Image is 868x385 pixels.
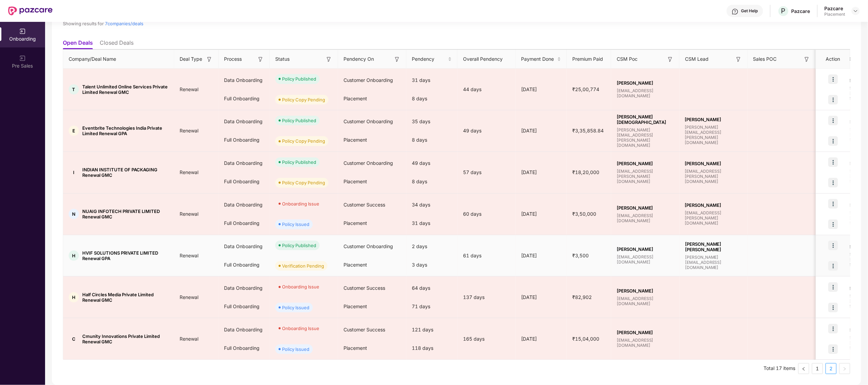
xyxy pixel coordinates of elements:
[406,279,458,297] div: 64 days
[174,294,204,300] span: Renewal
[406,339,458,357] div: 118 days
[219,154,270,172] div: Data Onboarding
[69,167,79,177] div: I
[406,320,458,339] div: 121 days
[781,7,786,15] span: P
[282,200,319,207] div: Onboarding Issue
[224,55,242,63] span: Process
[100,39,134,49] li: Closed Deals
[812,363,823,374] a: 1
[282,325,319,332] div: Onboarding Issue
[617,169,674,184] span: [EMAIL_ADDRESS][PERSON_NAME][DOMAIN_NAME]
[69,209,79,219] div: N
[344,202,385,208] span: Customer Success
[406,71,458,89] div: 31 days
[825,5,845,12] div: Pazcare
[825,12,845,17] div: Placement
[617,80,674,86] span: [PERSON_NAME]
[344,303,367,309] span: Placement
[219,320,270,339] div: Data Onboarding
[516,50,567,69] th: Payment Done
[667,56,674,63] img: svg+xml;base64,PHN2ZyB3aWR0aD0iMTYiIGhlaWdodD0iMTYiIHZpZXdCb3g9IjAgMCAxNiAxNiIgZmlsbD0ibm9uZSIgeG...
[344,160,393,166] span: Customer Onboarding
[458,127,516,134] div: 49 days
[406,112,458,131] div: 35 days
[344,118,393,124] span: Customer Onboarding
[828,324,838,333] img: icon
[685,210,742,226] span: [EMAIL_ADDRESS][PERSON_NAME][DOMAIN_NAME]
[617,55,638,63] span: CSM Poc
[828,282,838,292] img: icon
[257,56,264,63] img: svg+xml;base64,PHN2ZyB3aWR0aD0iMTYiIGhlaWdodD0iMTYiIHZpZXdCb3g9IjAgMCAxNiAxNiIgZmlsbD0ibm9uZSIgeG...
[219,256,270,274] div: Full Onboarding
[617,205,674,211] span: [PERSON_NAME]
[82,333,169,344] span: Cmunity Innovations Private Limited Renewal GMC
[219,131,270,149] div: Full Onboarding
[617,246,674,252] span: [PERSON_NAME]
[516,252,567,259] div: [DATE]
[219,237,270,256] div: Data Onboarding
[567,128,609,133] span: ₹3,35,858.84
[219,112,270,131] div: Data Onboarding
[406,297,458,316] div: 71 days
[735,56,742,63] img: svg+xml;base64,PHN2ZyB3aWR0aD0iMTYiIGhlaWdodD0iMTYiIHZpZXdCb3g9IjAgMCAxNiAxNiIgZmlsbD0ibm9uZSIgeG...
[567,86,605,92] span: ₹25,00,774
[219,339,270,357] div: Full Onboarding
[685,169,742,184] span: [EMAIL_ADDRESS][PERSON_NAME][DOMAIN_NAME]
[567,169,605,175] span: ₹18,20,000
[344,327,385,332] span: Customer Success
[82,84,169,95] span: Talent Unlimited Online Services Private Limited Renewal GMC
[406,89,458,108] div: 8 days
[753,55,777,63] span: Sales POC
[82,250,169,261] span: HVIF SOLUTIONS PRIVATE LIMITED Renewal GPA
[617,296,674,306] span: [EMAIL_ADDRESS][DOMAIN_NAME]
[19,28,26,35] img: svg+xml;base64,PHN2ZyB3aWR0aD0iMjAiIGhlaWdodD0iMjAiIHZpZXdCb3g9IjAgMCAyMCAyMCIgZmlsbD0ibm9uZSIgeG...
[282,283,319,290] div: Onboarding Issue
[685,161,742,166] span: [PERSON_NAME]
[828,261,838,271] img: icon
[344,220,367,226] span: Placement
[406,131,458,149] div: 8 days
[344,243,393,249] span: Customer Onboarding
[617,114,674,125] span: [PERSON_NAME][DEMOGRAPHIC_DATA]
[803,56,810,63] img: svg+xml;base64,PHN2ZyB3aWR0aD0iMTYiIGhlaWdodD0iMTYiIHZpZXdCb3g9IjAgMCAxNiAxNiIgZmlsbD0ibm9uZSIgeG...
[828,219,838,229] img: icon
[282,242,316,249] div: Policy Published
[828,136,838,146] img: icon
[516,127,567,134] div: [DATE]
[816,50,850,69] th: Action
[828,157,838,167] img: icon
[458,252,516,259] div: 61 days
[82,167,169,178] span: INDIAN INSTITUTE OF PACKAGING Renewal GMC
[219,214,270,232] div: Full Onboarding
[685,241,742,252] span: [PERSON_NAME] [PERSON_NAME]
[826,363,837,374] li: 2
[828,95,838,104] img: icon
[82,125,169,136] span: Eventbrite Technologies India Private Limited Renewal GPA
[174,211,204,217] span: Renewal
[685,55,709,63] span: CSM Lead
[69,334,79,344] div: C
[282,304,309,311] div: Policy Issued
[406,214,458,232] div: 31 days
[105,21,143,26] span: 7 companies/deals
[617,338,674,348] span: [EMAIL_ADDRESS][DOMAIN_NAME]
[282,221,309,228] div: Policy Issued
[19,55,26,62] img: svg+xml;base64,PHN2ZyB3aWR0aD0iMjAiIGhlaWdodD0iMjAiIHZpZXdCb3g9IjAgMCAyMCAyMCIgZmlsbD0ibm9uZSIgeG...
[406,237,458,256] div: 2 days
[325,56,332,63] img: svg+xml;base64,PHN2ZyB3aWR0aD0iMTYiIGhlaWdodD0iMTYiIHZpZXdCb3g9IjAgMCAxNiAxNiIgZmlsbD0ibm9uZSIgeG...
[82,209,169,219] span: NUAIG INFOTECH PRIVATE LIMITED Renewal GMC
[458,335,516,343] div: 165 days
[406,256,458,274] div: 3 days
[732,8,739,15] img: svg+xml;base64,PHN2ZyBpZD0iSGVscC0zMngzMiIgeG1sbnM9Imh0dHA6Ly93d3cudzMub3JnLzIwMDAvc3ZnIiB3aWR0aD...
[174,253,204,258] span: Renewal
[741,8,758,14] div: Get Help
[458,169,516,176] div: 57 days
[282,96,325,103] div: Policy Copy Pending
[406,172,458,191] div: 8 days
[282,346,309,353] div: Policy Issued
[516,294,567,301] div: [DATE]
[406,154,458,172] div: 49 days
[219,279,270,297] div: Data Onboarding
[63,21,710,26] div: Showing results for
